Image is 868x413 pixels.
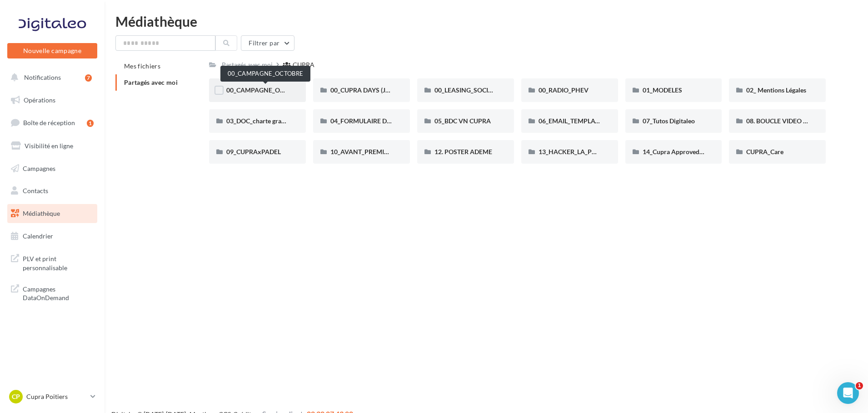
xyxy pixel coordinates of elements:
a: Médiathèque [5,204,99,223]
span: 00_CAMPAGNE_OCTOBRE [226,86,304,94]
iframe: Intercom live chat [837,382,859,404]
a: Campagnes [5,159,99,178]
a: Contacts [5,181,99,200]
span: Médiathèque [23,209,60,217]
span: CP [12,392,20,401]
div: CUPRA [293,60,314,69]
span: 04_FORMULAIRE DES DEMANDES CRÉATIVES [330,117,465,125]
span: 00_CUPRA DAYS (JPO) [330,86,396,94]
span: Notifications [24,73,61,81]
span: 08. BOUCLE VIDEO ECRAN SHOWROOM [746,117,866,125]
span: Mes fichiers [124,62,160,70]
span: Boîte de réception [23,119,75,126]
span: 00_RADIO_PHEV [539,86,589,94]
span: Visibilité en ligne [25,142,73,150]
div: 7 [85,74,92,82]
span: 09_CUPRAxPADEL [226,148,281,155]
span: Campagnes DataOnDemand [23,283,94,302]
a: PLV et print personnalisable [5,249,99,276]
span: PLV et print personnalisable [23,253,94,272]
span: 07_Tutos Digitaleo [643,117,695,125]
span: 12. POSTER ADEME [434,148,492,155]
div: Partagés avec moi [222,60,273,69]
span: Contacts [23,187,48,194]
a: Campagnes DataOnDemand [5,279,99,306]
span: 00_LEASING_SOCIAL_ÉLECTRIQUE [434,86,536,94]
div: Médiathèque [115,15,857,28]
button: Filtrer par [241,35,294,51]
p: Cupra Poitiers [26,392,87,401]
span: 03_DOC_charte graphique et GUIDELINES [226,117,345,125]
span: Opérations [24,96,55,104]
span: CUPRA_Care [746,148,783,155]
div: 00_CAMPAGNE_OCTOBRE [220,66,310,82]
span: Campagnes [23,164,55,172]
a: Opérations [5,91,99,110]
span: 01_MODELES [643,86,682,94]
span: 13_HACKER_LA_PQR [539,148,601,155]
span: Partagés avec moi [124,78,178,86]
a: Boîte de réception1 [5,113,99,132]
div: 1 [87,120,94,127]
span: 05_BDC VN CUPRA [434,117,491,125]
a: Calendrier [5,227,99,246]
span: 02_ Mentions Légales [746,86,806,94]
span: 06_EMAIL_TEMPLATE HTML CUPRA [539,117,644,125]
a: Visibilité en ligne [5,136,99,155]
span: Calendrier [23,232,53,240]
span: 10_AVANT_PREMIÈRES_CUPRA (VENTES PRIVEES) [330,148,479,155]
span: 1 [856,382,863,389]
button: Notifications 7 [5,68,95,87]
a: CP Cupra Poitiers [7,388,97,405]
span: 14_Cupra Approved_OCCASIONS_GARANTIES [643,148,777,155]
button: Nouvelle campagne [7,43,97,58]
